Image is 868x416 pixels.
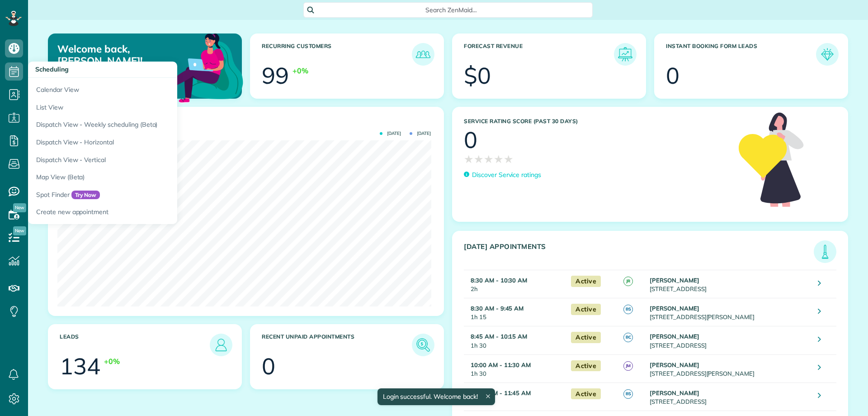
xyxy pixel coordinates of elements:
[464,151,474,167] span: ★
[71,191,100,200] span: Try Now
[647,326,811,354] td: [STREET_ADDRESS]
[28,151,254,169] a: Dispatch View - Vertical
[471,361,531,368] strong: 10:00 AM - 11:30 AM
[464,118,730,124] h3: Service Rating score (past 30 days)
[623,305,633,314] span: BS
[571,388,601,400] span: Active
[471,305,524,312] strong: 8:30 AM - 9:45 AM
[571,332,601,343] span: Active
[262,43,412,66] h3: Recurring Customers
[816,243,834,261] img: icon_todays_appointments-901f7ab196bb0bea1936b74009e4eb5ffbc2d2711fa7634e0d609ed5ef32b18b.png
[13,226,26,235] span: New
[262,64,289,87] div: 99
[818,45,836,63] img: icon_form_leads-04211a6a04a5b2264e4ee56bc0799ec3eb69b7e499cbb523a139df1d13a81ae0.png
[464,298,566,326] td: 1h 15
[647,298,811,326] td: [STREET_ADDRESS][PERSON_NAME]
[647,270,811,298] td: [STREET_ADDRESS]
[414,45,432,63] img: icon_recurring_customers-cf858462ba22bcd05b5a5880d41d6543d210077de5bb9ebc9590e49fd87d84ed.png
[464,270,566,298] td: 2h
[471,333,527,340] strong: 8:45 AM - 10:15 AM
[623,361,633,371] span: JM
[28,78,254,99] a: Calendar View
[474,151,484,167] span: ★
[571,360,601,372] span: Active
[494,151,504,167] span: ★
[464,383,566,411] td: 1h 30
[262,355,275,378] div: 0
[650,305,699,312] strong: [PERSON_NAME]
[28,99,254,116] a: List View
[623,389,633,399] span: BS
[28,116,254,134] a: Dispatch View - Weekly scheduling (Beta)
[464,243,814,263] h3: [DATE] Appointments
[157,23,245,111] img: dashboard_welcome-42a62b7d889689a78055ac9021e634bf52bae3f8056760290aed330b23ab8690.png
[464,64,491,87] div: $0
[292,66,308,76] div: +0%
[262,334,412,356] h3: Recent unpaid appointments
[13,203,26,212] span: New
[28,186,254,204] a: Spot FinderTry Now
[471,389,531,397] strong: 10:15 AM - 11:45 AM
[666,43,816,66] h3: Instant Booking Form Leads
[647,383,811,411] td: [STREET_ADDRESS]
[380,131,401,136] span: [DATE]
[616,45,634,63] img: icon_forecast_revenue-8c13a41c7ed35a8dcfafea3cbb826a0462acb37728057bba2d056411b612bbbe.png
[414,336,432,354] img: icon_unpaid_appointments-47b8ce3997adf2238b356f14209ab4cced10bd1f174958f3ca8f1d0dd7fffeee.png
[464,326,566,354] td: 1h 30
[650,389,699,397] strong: [PERSON_NAME]
[212,336,230,354] img: icon_leads-1bed01f49abd5b7fead27621c3d59655bb73ed531f8eeb49469d10e621d6b896.png
[650,361,699,368] strong: [PERSON_NAME]
[464,354,566,383] td: 1h 30
[28,203,254,224] a: Create new appointment
[464,129,477,151] div: 0
[472,170,541,180] p: Discover Service ratings
[647,354,811,383] td: [STREET_ADDRESS][PERSON_NAME]
[650,333,699,340] strong: [PERSON_NAME]
[60,119,434,127] h3: Actual Revenue this month
[650,277,699,284] strong: [PERSON_NAME]
[410,131,431,136] span: [DATE]
[623,333,633,342] span: BC
[504,151,514,167] span: ★
[377,388,495,405] div: Login successful. Welcome back!
[60,355,100,378] div: 134
[28,168,254,186] a: Map View (Beta)
[35,65,69,73] span: Scheduling
[623,277,633,286] span: JR
[28,134,254,151] a: Dispatch View - Horizontal
[666,64,679,87] div: 0
[484,151,494,167] span: ★
[571,304,601,315] span: Active
[464,43,614,66] h3: Forecast Revenue
[464,170,541,180] a: Discover Service ratings
[60,334,210,356] h3: Leads
[571,276,601,287] span: Active
[104,356,120,367] div: +0%
[471,277,527,284] strong: 8:30 AM - 10:30 AM
[57,43,180,67] p: Welcome back, [PERSON_NAME]!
